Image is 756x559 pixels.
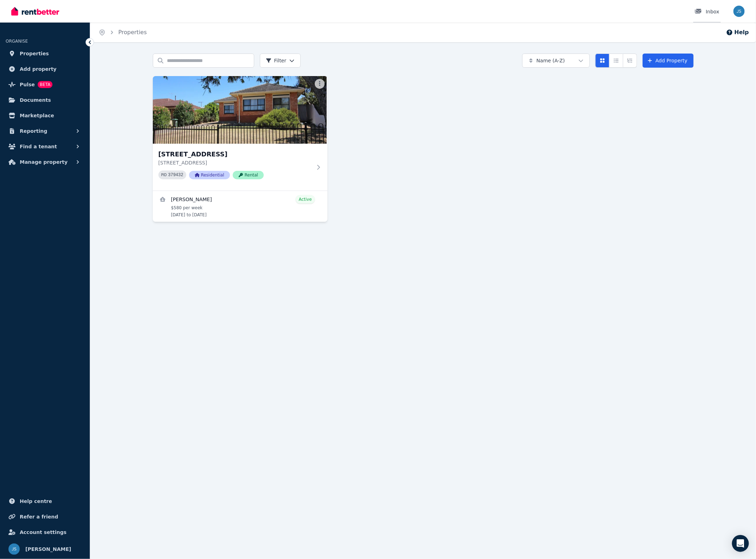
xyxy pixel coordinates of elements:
[118,29,147,36] a: Properties
[6,108,84,123] a: Marketplace
[233,171,264,179] span: Rental
[153,76,327,144] img: 55 Elgin Ave, Christies Beach
[6,46,84,61] a: Properties
[20,80,35,89] span: Pulse
[20,96,51,104] span: Documents
[595,54,637,68] div: View options
[20,142,57,151] span: Find a tenant
[20,127,47,135] span: Reporting
[315,79,325,89] button: More options
[90,23,155,42] nav: Breadcrumb
[20,528,67,536] span: Account settings
[6,77,84,92] a: PulseBETA
[189,171,230,179] span: Residential
[643,54,694,68] a: Add Property
[6,494,84,508] a: Help centre
[595,54,610,68] button: Card view
[20,513,58,521] span: Refer a friend
[609,54,623,68] button: Compact list view
[695,8,719,15] div: Inbox
[20,49,49,58] span: Properties
[20,158,68,166] span: Manage property
[20,497,52,505] span: Help centre
[6,139,84,154] button: Find a tenant
[260,54,301,68] button: Filter
[153,191,327,222] a: View details for Danielle Hamilton
[266,57,287,64] span: Filter
[8,544,20,555] img: Jason Strange
[6,39,28,44] span: ORGANISE
[153,76,327,191] a: 55 Elgin Ave, Christies Beach[STREET_ADDRESS][STREET_ADDRESS]PID 379432ResidentialRental
[732,535,749,552] div: Open Intercom Messenger
[158,159,312,166] p: [STREET_ADDRESS]
[522,54,590,68] button: Name (A-Z)
[623,54,637,68] button: Expanded list view
[6,62,84,76] a: Add property
[726,28,749,37] button: Help
[161,173,167,177] small: PID
[20,65,57,73] span: Add property
[6,510,84,524] a: Refer a friend
[6,124,84,138] button: Reporting
[11,6,59,17] img: RentBetter
[20,111,54,120] span: Marketplace
[6,525,84,539] a: Account settings
[38,81,52,88] span: BETA
[25,545,71,553] span: [PERSON_NAME]
[6,93,84,107] a: Documents
[168,173,183,178] code: 379432
[6,155,84,169] button: Manage property
[537,57,565,64] span: Name (A-Z)
[158,149,312,159] h3: [STREET_ADDRESS]
[733,6,745,17] img: Jason Strange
